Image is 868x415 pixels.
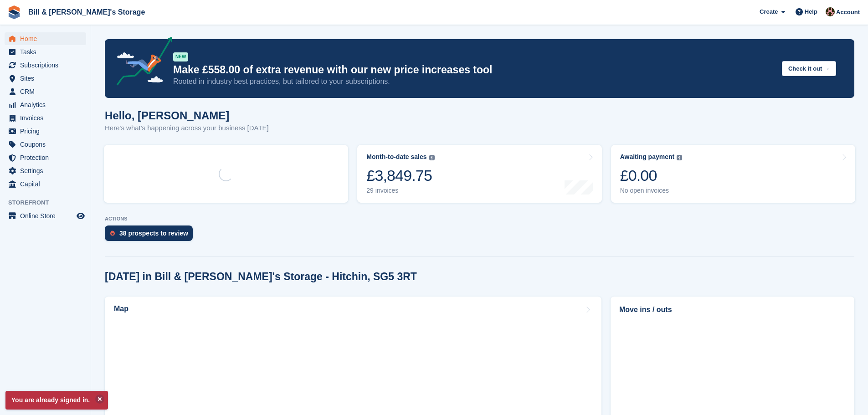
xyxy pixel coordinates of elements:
div: 29 invoices [366,187,434,195]
button: Check it out → [782,61,836,76]
div: £3,849.75 [366,166,434,185]
div: NEW [173,52,188,61]
h2: [DATE] in Bill & [PERSON_NAME]'s Storage - Hitchin, SG5 3RT [105,271,417,283]
span: CRM [20,85,75,98]
h2: Move ins / outs [619,304,846,315]
h1: Hello, [PERSON_NAME] [105,109,269,122]
div: Month-to-date sales [366,153,426,161]
img: icon-info-grey-7440780725fd019a000dd9b08b2336e03edf1995a4989e88bcd33f0948082b44.svg [677,155,682,160]
p: Make £558.00 of extra revenue with our new price increases tool [173,63,775,77]
p: Here's what's happening across your business [DATE] [105,123,269,133]
a: menu [5,98,86,111]
a: menu [5,46,86,58]
img: prospect-51fa495bee0391a8d652442698ab0144808aea92771e9ea1ae160a38d050c398.svg [110,231,115,236]
a: menu [5,112,86,124]
span: Protection [20,151,75,164]
p: You are already signed in. [5,391,108,410]
span: Sites [20,72,75,85]
span: Help [805,7,817,16]
div: 38 prospects to review [119,230,188,237]
span: Online Store [20,210,75,222]
a: menu [5,125,86,138]
a: menu [5,72,86,85]
a: Awaiting payment £0.00 No open invoices [611,145,855,203]
img: Jack Bottesch [826,7,835,16]
span: Analytics [20,98,75,111]
div: Awaiting payment [620,153,675,161]
div: £0.00 [620,166,683,185]
span: Coupons [20,138,75,151]
a: menu [5,59,86,72]
span: Home [20,32,75,45]
h2: Map [114,305,128,313]
p: ACTIONS [105,216,854,222]
img: stora-icon-8386f47178a22dfd0bd8f6a31ec36ba5ce8667c1dd55bd0f319d3a0aa187defe.svg [7,5,21,19]
a: menu [5,164,86,177]
a: Bill & [PERSON_NAME]'s Storage [25,5,149,20]
span: Create [760,7,778,16]
span: Invoices [20,112,75,124]
a: Month-to-date sales £3,849.75 29 invoices [357,145,601,203]
div: No open invoices [620,187,683,195]
span: Storefront [8,198,91,207]
a: menu [5,178,86,190]
img: icon-info-grey-7440780725fd019a000dd9b08b2336e03edf1995a4989e88bcd33f0948082b44.svg [429,155,435,160]
a: menu [5,32,86,45]
a: 38 prospects to review [105,225,197,246]
a: menu [5,151,86,164]
img: price-adjustments-announcement-icon-8257ccfd72463d97f412b2fc003d46551f7dbcb40ab6d574587a9cd5c0d94... [109,37,173,89]
a: Preview store [75,210,86,221]
span: Account [836,8,860,17]
span: Settings [20,164,75,177]
span: Subscriptions [20,59,75,72]
a: menu [5,138,86,151]
p: Rooted in industry best practices, but tailored to your subscriptions. [173,77,775,87]
a: menu [5,85,86,98]
span: Tasks [20,46,75,58]
span: Pricing [20,125,75,138]
span: Capital [20,178,75,190]
a: menu [5,210,86,222]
